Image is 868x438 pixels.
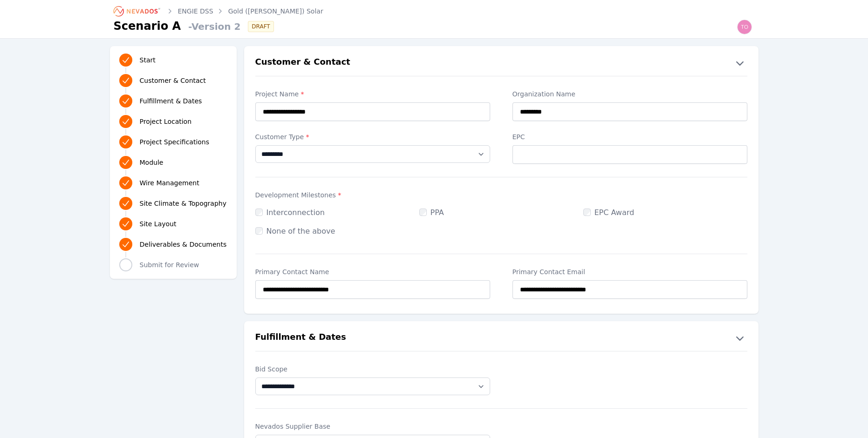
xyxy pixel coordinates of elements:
label: Primary Contact Name [255,267,490,276]
span: Fulfillment & Dates [140,96,202,106]
input: Interconnection [255,209,263,216]
label: EPC [513,132,747,142]
label: None of the above [255,227,335,236]
button: Customer & Contact [244,55,759,70]
label: Customer Type [255,132,490,142]
span: Project Specifications [140,137,210,147]
label: PPA [419,208,444,217]
span: Site Layout [140,219,177,229]
span: Module [140,158,164,167]
nav: Progress [119,52,227,273]
nav: Breadcrumb [114,4,323,19]
label: EPC Award [583,208,635,217]
label: Primary Contact Email [513,267,747,276]
span: Start [140,55,156,65]
img: todd.padezanin@nevados.solar [737,20,752,34]
label: Project Name [255,89,490,99]
input: PPA [419,209,427,216]
input: None of the above [255,227,263,235]
span: Customer & Contact [140,76,206,85]
label: Bid Scope [255,364,490,374]
span: Wire Management [140,178,199,188]
label: Interconnection [255,208,325,217]
a: ENGIE DSS [178,7,213,16]
span: Site Climate & Topography [140,199,226,208]
span: Submit for Review [140,260,199,270]
label: Nevados Supplier Base [255,422,490,431]
button: Fulfillment & Dates [244,330,759,345]
input: EPC Award [583,209,591,216]
label: Development Milestones [255,190,747,200]
label: Organization Name [513,89,747,99]
a: Gold ([PERSON_NAME]) Solar [228,7,323,16]
h2: Customer & Contact [255,55,350,70]
span: Deliverables & Documents [140,240,227,249]
h1: Scenario A [114,19,181,34]
div: DRAFT [248,21,273,32]
span: Project Location [140,117,192,126]
h2: Fulfillment & Dates [255,330,346,345]
span: - Version 2 [185,20,240,33]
